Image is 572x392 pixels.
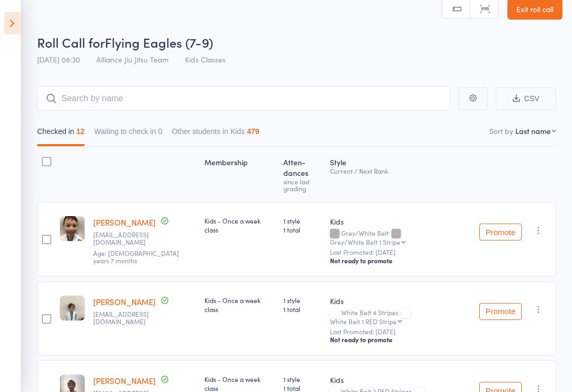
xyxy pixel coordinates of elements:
div: 12 [76,127,85,136]
span: 1 total [283,305,321,314]
input: Search by name [37,86,450,111]
span: Alliance Jiu Jitsu Team [96,54,168,65]
span: 1 total [283,225,321,234]
div: Grey/White Belt 1 Stripe [330,238,400,245]
div: Kids [330,216,471,227]
div: Style [326,152,475,197]
label: Sort by [489,126,513,136]
span: [DATE] 08:30 [37,54,80,65]
div: Grey/White Belt [330,229,471,245]
img: image1719008966.png [60,216,85,241]
div: Kids - Once a week class [204,296,274,314]
span: Flying Eagles (7-9) [105,33,213,51]
div: Kids [330,296,471,306]
img: image1731101208.png [60,296,85,320]
div: Current / Next Rank [330,167,471,174]
span: 1 style [283,375,321,384]
div: White Belt 4 Stripes [330,309,471,325]
div: 0 [158,127,163,136]
div: White Belt 1 RED Stripe [330,318,397,325]
small: Last Promoted: [DATE] [330,328,471,335]
span: 1 style [283,216,321,225]
div: Atten­dances [279,152,326,197]
span: 1 style [283,296,321,305]
div: since last grading [283,178,321,192]
div: Not ready to promote [330,335,471,344]
div: Kids [330,375,471,385]
div: Not ready to promote [330,256,471,265]
span: Kids Classes [185,54,226,65]
div: Last name [515,126,551,136]
a: [PERSON_NAME] [93,296,156,307]
a: [PERSON_NAME] [93,217,156,228]
button: CSV [496,87,556,110]
small: benjbyrne@gmail.com [93,310,162,326]
button: Other students in Kids479 [172,122,259,146]
button: Promote [479,224,522,240]
span: Roll Call for [37,33,105,51]
div: 479 [247,127,259,136]
small: stuartanstee@hotmail.com [93,231,162,246]
span: Age: [DEMOGRAPHIC_DATA] years 7 months [93,248,179,265]
div: Kids - Once a week class [204,216,274,234]
small: Last Promoted: [DATE] [330,248,471,256]
button: Promote [479,303,522,320]
button: Waiting to check in0 [94,122,163,146]
a: [PERSON_NAME] [93,375,156,386]
div: Membership [200,152,279,197]
button: Checked in12 [37,122,85,146]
